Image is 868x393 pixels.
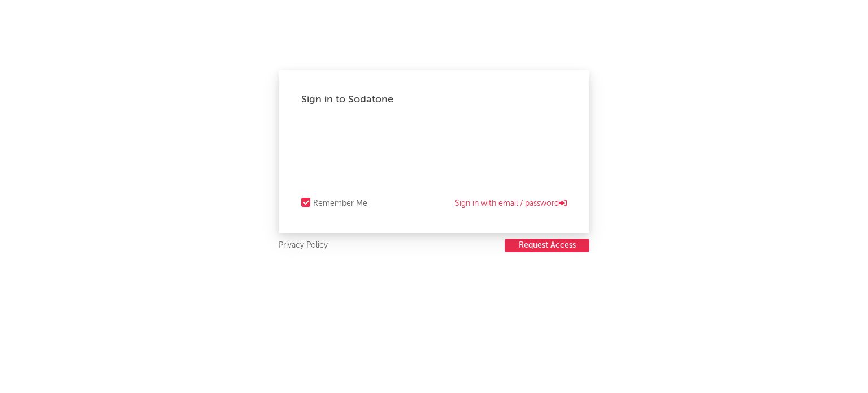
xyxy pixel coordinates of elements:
[301,93,567,106] div: Sign in to Sodatone
[313,197,367,210] div: Remember Me
[455,197,567,210] a: Sign in with email / password
[279,239,328,253] a: Privacy Policy
[505,239,589,252] button: Request Access
[505,239,589,253] a: Request Access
